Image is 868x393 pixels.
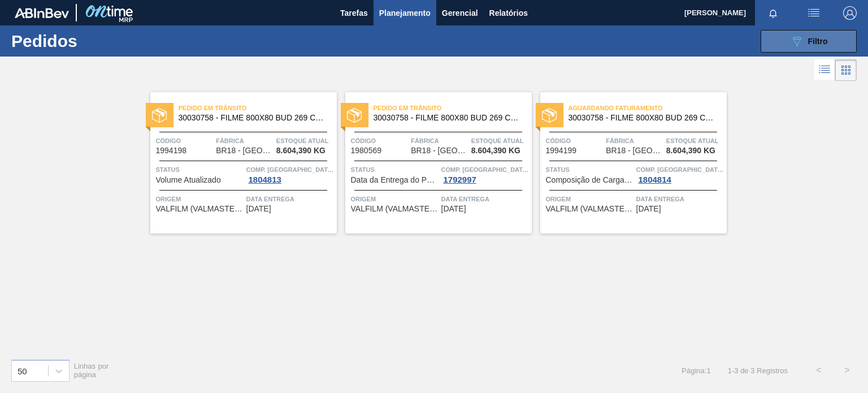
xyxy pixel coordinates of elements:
span: 12/09/2025 [441,205,466,213]
span: Linhas por página [74,362,109,379]
span: Estoque atual [666,135,724,146]
a: Comp. [GEOGRAPHIC_DATA]1804814 [636,164,724,184]
span: 1 - 3 de 3 Registros [728,366,788,375]
h1: Pedidos [11,34,173,47]
span: BR18 - Pernambuco [216,146,272,155]
div: Visão em Lista [814,59,835,81]
a: Comp. [GEOGRAPHIC_DATA]1792997 [441,164,529,184]
span: Origem [546,193,633,205]
span: Volume Atualizado [156,176,221,184]
span: Origem [156,193,244,205]
span: Relatórios [489,6,528,20]
span: Origem [351,193,439,205]
span: Código [546,135,604,146]
span: Fábrica [216,135,274,146]
span: Fábrica [606,135,663,146]
span: Data entrega [246,193,334,205]
span: Composição de Carga Aceita [546,176,633,184]
div: 50 [18,366,27,375]
span: 30030758 - FILME 800X80 BUD 269 C15 429 [374,114,523,122]
button: < [805,356,833,385]
button: Filtro [761,30,857,53]
a: Comp. [GEOGRAPHIC_DATA]1804813 [246,164,334,184]
img: TNhmsLtSVTkK8tSr43FrP2fwEKptu5GPRR3wAAAABJRU5ErkJggg== [15,8,69,18]
div: 1804813 [246,175,284,184]
span: Pedido em Trânsito [179,102,337,114]
span: Estoque atual [276,135,334,146]
span: 04/10/2025 [636,205,661,213]
span: 30030758 - FILME 800X80 BUD 269 C15 429 [568,114,718,122]
img: status [152,108,167,123]
span: Filtro [808,37,828,46]
span: Página : 1 [682,366,710,375]
img: status [347,108,362,123]
span: Data da Entrega do Pedido Atrasada [351,176,439,184]
span: Tarefas [340,6,368,20]
span: BR18 - Pernambuco [411,146,467,155]
span: 1994198 [156,146,187,155]
span: Código [351,135,409,146]
span: Pedido em Trânsito [374,102,532,114]
span: Data entrega [636,193,724,205]
span: Comp. Carga [246,164,334,175]
span: Status [546,164,633,175]
span: Aguardando Faturamento [568,102,727,114]
span: Código [156,135,214,146]
a: statusAguardando Faturamento30030758 - FILME 800X80 BUD 269 C15 429Código1994199FábricaBR18 - [GE... [532,92,727,234]
button: > [833,356,861,385]
img: status [542,108,557,123]
span: Fábrica [411,135,468,146]
div: Visão em Cards [835,59,857,81]
span: 10/09/2025 [246,205,271,213]
div: 1792997 [441,175,479,184]
span: Data entrega [441,193,529,205]
span: Comp. Carga [441,164,529,175]
span: 8.604,390 KG [471,146,520,155]
span: Status [351,164,439,175]
img: Logout [843,6,857,20]
div: 1804814 [636,175,674,184]
span: Comp. Carga [636,164,724,175]
img: userActions [807,6,821,20]
a: statusPedido em Trânsito30030758 - FILME 800X80 BUD 269 C15 429Código1994198FábricaBR18 - [GEOGRA... [142,92,337,234]
button: Notificações [755,5,791,21]
span: 1980569 [351,146,382,155]
span: 8.604,390 KG [666,146,715,155]
span: VALFILM (VALMASTER) - MANAUS (AM) [156,205,244,213]
span: BR18 - Pernambuco [606,146,662,155]
span: 1994199 [546,146,577,155]
span: 30030758 - FILME 800X80 BUD 269 C15 429 [179,114,328,122]
span: VALFILM (VALMASTER) - MANAUS (AM) [351,205,439,213]
span: Planejamento [379,6,431,20]
span: Estoque atual [471,135,529,146]
span: Gerencial [442,6,478,20]
span: Status [156,164,244,175]
span: 8.604,390 KG [276,146,325,155]
a: statusPedido em Trânsito30030758 - FILME 800X80 BUD 269 C15 429Código1980569FábricaBR18 - [GEOGRA... [337,92,532,234]
span: VALFILM (VALMASTER) - MANAUS (AM) [546,205,633,213]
